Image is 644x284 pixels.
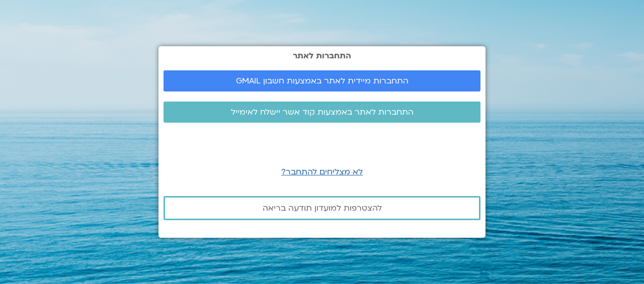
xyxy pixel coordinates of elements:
[164,51,480,60] h2: התחברות לאתר
[263,204,382,213] span: להצטרפות למועדון תודעה בריאה
[236,76,409,85] span: התחברות מיידית לאתר באמצעות חשבון GMAIL
[281,166,363,177] a: לא מצליחים להתחבר?
[231,108,414,117] span: התחברות לאתר באמצעות קוד אשר יישלח לאימייל
[164,196,480,220] a: להצטרפות למועדון תודעה בריאה
[164,102,480,123] a: התחברות לאתר באמצעות קוד אשר יישלח לאימייל
[164,70,480,91] a: התחברות מיידית לאתר באמצעות חשבון GMAIL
